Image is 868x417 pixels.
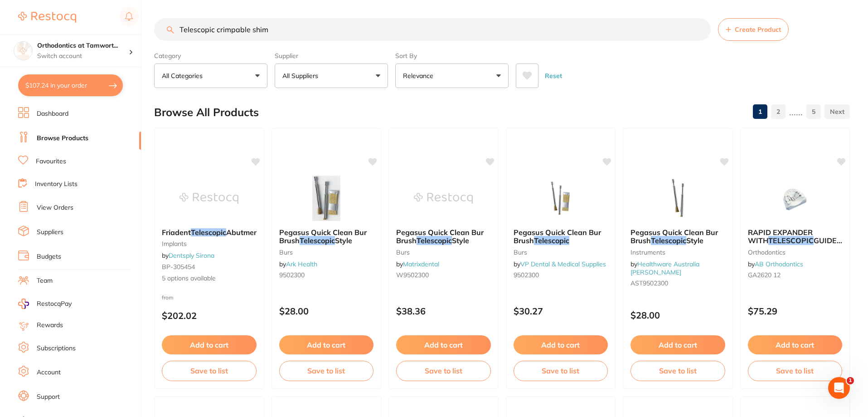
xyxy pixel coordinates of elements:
[755,260,803,268] a: AB Orthodontics
[162,274,257,283] span: 5 options available
[806,103,821,121] a: 5
[37,368,61,377] a: Account
[771,103,786,121] a: 2
[514,335,608,354] button: Add to cart
[37,344,76,353] a: Subscriptions
[18,299,72,309] a: RestocqPay
[395,52,509,60] label: Sort By
[275,64,388,88] button: All Suppliers
[531,176,590,221] img: Pegasus Quick Clean Bur Brush Telescopic
[279,228,374,245] b: Pegasus Quick Clean Bur Brush Telescopic Style
[279,271,305,279] span: 9502300
[37,228,63,237] a: Suppliers
[514,361,608,381] button: Save to list
[162,310,257,321] p: $202.02
[154,18,711,41] input: Search Products
[37,252,61,261] a: Budgets
[162,294,174,301] span: from
[162,228,257,236] b: Friadent Telescopic Abutment
[748,271,781,279] span: GA2620 12
[162,71,206,80] p: All Categories
[37,134,88,143] a: Browse Products
[748,335,843,354] button: Add to cart
[630,228,718,245] span: Pegasus Quick Clean Bur Brush
[735,26,781,33] span: Create Product
[718,18,789,41] button: Create Product
[18,74,123,96] button: $107.24 in your order
[748,228,813,245] span: RAPID EXPANDER WITH
[162,228,191,237] span: Friadent
[226,228,261,237] span: Abutment
[396,361,491,381] button: Save to list
[36,157,66,166] a: Favourites
[630,279,668,287] span: AST9502300
[748,361,843,381] button: Save to list
[300,236,335,245] em: Telescopic
[37,299,72,309] span: RestocqPay
[766,176,824,221] img: RAPID EXPANDER WITH TELESCOPIC GUIDE 12MM (EACH)
[630,310,725,320] p: $28.00
[768,236,814,245] em: TELESCOPIC
[179,176,238,221] img: Friadent Telescopic Abutment
[630,260,699,276] span: by
[542,64,565,88] button: Reset
[162,251,214,260] span: by
[395,64,509,88] button: Relevance
[191,228,226,237] em: Telescopic
[169,251,214,260] a: Dentsply Sirona
[37,203,73,212] a: View Orders
[520,260,606,268] a: VP Dental & Medical Supplies
[37,52,129,61] p: Switch account
[18,12,76,23] img: Restocq Logo
[748,228,843,245] b: RAPID EXPANDER WITH TELESCOPIC GUIDE 12MM (EACH)
[417,236,452,245] em: Telescopic
[403,71,437,80] p: Relevance
[514,228,601,245] span: Pegasus Quick Clean Bur Brush
[748,260,803,268] span: by
[396,228,491,245] b: Pegasus Quick Clean Bur Brush Telescopic Style
[154,52,267,60] label: Category
[414,176,473,221] img: Pegasus Quick Clean Bur Brush Telescopic Style
[753,103,767,121] a: 1
[162,240,257,247] small: implants
[279,260,317,268] span: by
[37,41,129,50] h4: Orthodontics at Tamworth
[282,71,322,80] p: All Suppliers
[275,52,388,60] label: Supplier
[630,260,699,276] a: Healthware Australia [PERSON_NAME]
[514,271,539,279] span: 9502300
[37,276,53,285] a: Team
[335,236,352,245] span: Style
[651,236,686,245] em: Telescopic
[534,236,569,245] em: Telescopic
[630,249,725,256] small: Instruments
[279,228,367,245] span: Pegasus Quick Clean Bur Brush
[279,306,374,316] p: $28.00
[789,107,803,117] p: ......
[847,377,854,384] span: 1
[162,335,257,354] button: Add to cart
[37,321,63,330] a: Rewards
[286,260,317,268] a: Ark Health
[396,260,439,268] span: by
[630,335,725,354] button: Add to cart
[686,236,703,245] span: Style
[630,361,725,381] button: Save to list
[37,392,60,402] a: Support
[396,249,491,256] small: burs
[828,377,850,399] iframe: Intercom live chat
[396,335,491,354] button: Add to cart
[403,260,439,268] a: Matrixdental
[452,236,469,245] span: Style
[162,263,195,271] span: BP-305454
[14,42,32,60] img: Orthodontics at Tamworth
[748,306,843,316] p: $75.29
[514,306,608,316] p: $30.27
[297,176,356,221] img: Pegasus Quick Clean Bur Brush Telescopic Style
[35,180,78,189] a: Inventory Lists
[514,260,606,268] span: by
[514,249,608,256] small: burs
[279,249,374,256] small: burs
[396,306,491,316] p: $38.36
[37,109,68,118] a: Dashboard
